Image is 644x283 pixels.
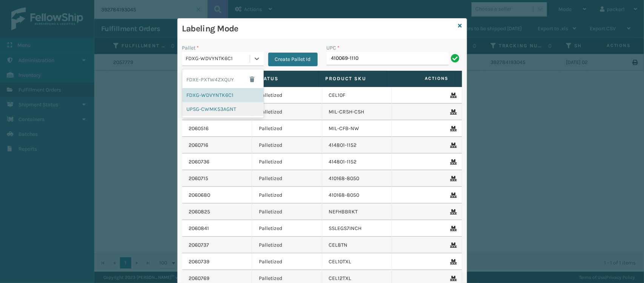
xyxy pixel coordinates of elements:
td: 414801-1152 [322,137,392,154]
i: Remove From Pallet [450,176,455,181]
i: Remove From Pallet [450,259,455,264]
span: Actions [389,72,453,85]
a: 2060737 [189,241,209,249]
i: Remove From Pallet [450,126,455,131]
td: Palletized [252,237,322,253]
td: 410168-8050 [322,170,392,187]
td: MIL-CRSH-CSH [322,104,392,120]
td: CEL10TXL [322,253,392,270]
a: 2060736 [189,158,210,166]
i: Remove From Pallet [450,109,455,115]
button: Create Pallet Id [268,53,318,66]
i: Remove From Pallet [450,159,455,165]
div: FDXG-WDVYNTK6C1 [182,88,264,102]
td: Palletized [252,137,322,154]
td: Palletized [252,120,322,137]
div: FDXG-WDVYNTK6C1 [186,55,251,63]
td: Palletized [252,170,322,187]
a: 2060825 [189,208,211,216]
label: UPC [327,44,340,52]
td: CEL8TN [322,237,392,253]
td: Palletized [252,253,322,270]
i: Remove From Pallet [450,209,455,215]
a: 2060680 [189,191,211,199]
div: FDXE-PXTW4ZXQUY [182,71,264,88]
label: Product SKU [326,75,380,82]
i: Remove From Pallet [450,143,455,148]
a: 2060841 [189,225,209,232]
td: Palletized [252,154,322,170]
a: 2060769 [189,275,210,282]
td: 414801-1152 [322,154,392,170]
td: CEL10F [322,87,392,104]
a: 2060739 [189,258,210,266]
td: Palletized [252,220,322,237]
i: Remove From Pallet [450,193,455,198]
td: Palletized [252,87,322,104]
td: Palletized [252,204,322,220]
td: NEFHBBRKT [322,204,392,220]
i: Remove From Pallet [450,276,455,281]
i: Remove From Pallet [450,93,455,98]
td: Palletized [252,187,322,204]
td: MIL-CFB-NW [322,120,392,137]
td: Palletized [252,104,322,120]
h3: Labeling Mode [182,23,455,34]
a: 2060516 [189,125,209,132]
td: SSLEGS7INCH [322,220,392,237]
i: Remove From Pallet [450,243,455,248]
label: Pallet [182,44,199,52]
a: 2060716 [189,141,209,149]
div: UPSG-CWMK53AGNT [182,102,264,116]
i: Remove From Pallet [450,226,455,231]
td: 410168-8050 [322,187,392,204]
label: Status [257,75,312,82]
a: 2060715 [189,175,209,182]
